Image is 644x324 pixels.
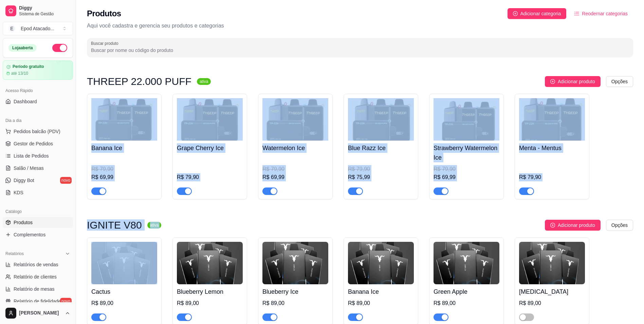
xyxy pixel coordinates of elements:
[147,222,161,229] sup: ativa
[348,165,414,173] div: R$ 79,90
[177,299,243,307] div: R$ 89,00
[91,299,157,307] div: R$ 89,00
[519,98,585,141] img: product-image
[262,165,328,173] div: R$ 79,90
[3,150,73,161] a: Lista de Pedidos
[606,220,633,231] button: Opções
[177,287,243,296] h4: Blueberry Lemon
[14,165,44,172] span: Salão / Mesas
[582,10,628,17] span: Reodernar categorias
[545,220,601,231] button: Adicionar produto
[3,259,73,270] a: Relatórios de vendas
[14,152,49,159] span: Lista de Pedidos
[3,85,73,96] div: Acesso Rápido
[91,143,157,153] h4: Banana Ice
[519,242,585,284] img: product-image
[14,98,37,105] span: Dashboard
[87,8,121,19] h2: Produtos
[348,143,414,153] h4: Blue Razz Ice
[3,217,73,228] a: Produtos
[3,175,73,186] a: Diggy Botnovo
[3,296,73,307] a: Relatório de fidelidadenovo
[348,98,414,141] img: product-image
[558,78,595,85] span: Adicionar produto
[3,138,73,149] a: Gestor de Pedidos
[520,10,561,17] span: Adicionar categoria
[91,242,157,284] img: product-image
[3,305,73,321] button: [PERSON_NAME]
[19,5,70,11] span: Diggy
[14,261,58,268] span: Relatórios de vendas
[91,287,157,296] h4: Cactus
[14,128,60,135] span: Pedidos balcão (PDV)
[262,299,328,307] div: R$ 89,00
[13,64,44,69] article: Período gratuito
[177,242,243,284] img: product-image
[91,165,157,173] div: R$ 79,90
[348,242,414,284] img: product-image
[611,221,628,229] span: Opções
[508,8,567,19] button: Adicionar categoria
[262,287,328,296] h4: Blueberry Ice
[87,221,142,229] h3: IGNITE V80
[262,173,328,181] div: R$ 69,99
[348,299,414,307] div: R$ 89,00
[3,229,73,240] a: Complementos
[3,60,73,80] a: Período gratuitoaté 13/10
[91,98,157,141] img: product-image
[519,299,585,307] div: R$ 89,00
[550,223,555,228] span: plus-circle
[177,173,243,181] div: R$ 79,90
[91,40,121,46] label: Buscar produto
[434,299,499,307] div: R$ 89,00
[14,140,53,147] span: Gestor de Pedidos
[545,76,601,87] button: Adicionar produto
[14,231,45,238] span: Complementos
[3,126,73,137] button: Pedidos balcão (PDV)
[513,11,518,16] span: plus-circle
[3,22,73,35] button: Select a team
[3,206,73,217] div: Catálogo
[19,310,62,316] span: [PERSON_NAME]
[434,165,499,173] div: R$ 79,90
[87,22,633,30] p: Aqui você cadastra e gerencia seu produtos e categorias
[3,115,73,126] div: Dia a dia
[3,284,73,294] a: Relatório de mesas
[606,76,633,87] button: Opções
[611,78,628,85] span: Opções
[3,3,73,19] a: DiggySistema de Gestão
[262,98,328,141] img: product-image
[3,271,73,282] a: Relatório de clientes
[434,242,499,284] img: product-image
[434,287,499,296] h4: Green Apple
[21,25,54,32] div: Epod Atacado ...
[177,143,243,153] h4: Grape Cherry Ice
[348,287,414,296] h4: Banana Ice
[5,251,24,256] span: Relatórios
[3,187,73,198] a: KDS
[14,298,61,305] span: Relatório de fidelidade
[3,96,73,107] a: Dashboard
[434,173,499,181] div: R$ 69,99
[348,173,414,181] div: R$ 75,99
[262,143,328,153] h4: Watermelon Ice
[8,44,37,52] div: Loja aberta
[14,273,57,280] span: Relatório de clientes
[519,173,585,181] div: R$ 79,90
[91,173,157,181] div: R$ 69,99
[569,8,633,19] button: Reodernar categorias
[14,219,33,226] span: Produtos
[550,79,555,84] span: plus-circle
[519,287,585,296] h4: [MEDICAL_DATA]
[19,11,70,17] span: Sistema de Gestão
[8,25,15,32] span: E
[434,143,499,162] h4: Strawberry Watermelon Ice
[519,143,585,153] h4: Menta - Mentus
[91,47,629,54] input: Buscar produto
[177,98,243,141] img: product-image
[262,242,328,284] img: product-image
[558,221,595,229] span: Adicionar produto
[14,177,34,184] span: Diggy Bot
[197,78,211,85] sup: ativa
[52,44,67,52] button: Alterar Status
